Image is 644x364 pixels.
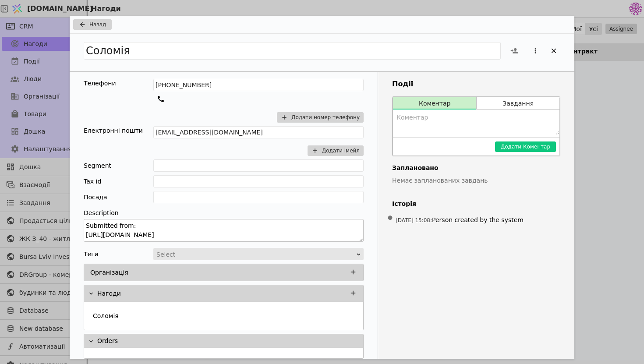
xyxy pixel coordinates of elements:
[93,311,119,321] p: Соломія
[392,163,560,173] h4: Заплановано
[432,216,524,223] span: Person created by the system
[495,141,556,152] button: Додати Коментар
[392,199,560,209] h4: Історія
[386,207,395,230] span: •
[392,176,560,185] p: Немає запланованих завдань
[84,175,101,187] div: Tax id
[277,112,364,123] button: Додати номер телефону
[89,21,106,28] span: Назад
[97,336,118,346] p: Orders
[84,159,111,172] div: Segment
[84,219,364,242] textarea: Submitted from: [URL][DOMAIN_NAME]
[84,126,143,135] div: Електронні пошти
[477,97,559,110] button: Завдання
[90,268,128,277] p: Організація
[84,191,107,203] div: Посада
[393,97,476,110] button: Коментар
[396,217,432,223] span: [DATE] 15:08 :
[392,79,560,89] h3: Події
[308,145,364,156] button: Додати імейл
[97,289,121,298] p: Нагоди
[84,79,116,88] div: Телефони
[84,207,364,219] div: Description
[70,16,574,359] div: Add Opportunity
[84,248,99,260] div: Теги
